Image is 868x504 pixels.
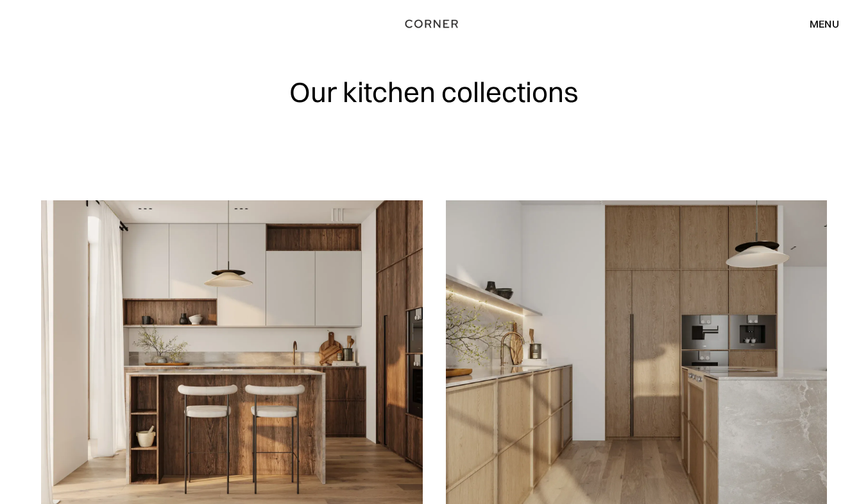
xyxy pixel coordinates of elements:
a: home [396,15,472,32]
div: menu [797,13,839,35]
h1: Our kitchen collections [289,77,579,107]
div: menu [810,19,839,29]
